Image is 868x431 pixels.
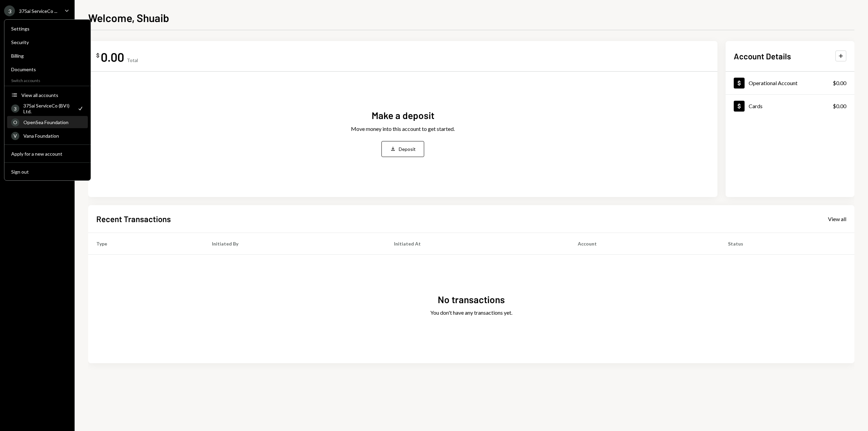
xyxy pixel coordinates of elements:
[96,52,99,59] div: $
[88,11,169,24] h1: Welcome, Shuaib
[386,233,570,254] th: Initiated At
[7,89,88,101] button: View all accounts
[23,119,84,125] div: OpenSea Foundation
[734,51,791,62] h2: Account Details
[430,309,512,317] div: You don't have any transactions yet.
[11,26,84,32] div: Settings
[438,293,505,306] div: No transactions
[828,215,846,222] a: View all
[381,141,424,157] button: Deposit
[399,145,416,153] div: Deposit
[720,233,854,254] th: Status
[7,63,88,75] a: Documents
[11,39,84,45] div: Security
[7,50,88,62] a: Billing
[726,95,854,117] a: Cards$0.00
[204,233,386,254] th: Initiated By
[11,104,19,113] div: 3
[7,22,88,35] a: Settings
[749,80,797,86] div: Operational Account
[7,36,88,48] a: Security
[101,49,124,64] div: 0.00
[11,169,84,175] div: Sign out
[4,77,91,83] div: Switch accounts
[23,133,84,139] div: Vana Foundation
[372,109,434,122] div: Make a deposit
[88,233,204,254] th: Type
[7,130,88,142] a: VVana Foundation
[127,57,138,63] div: Total
[7,116,88,128] a: OOpenSea Foundation
[21,92,84,98] div: View all accounts
[11,66,84,72] div: Documents
[11,132,19,140] div: V
[19,8,57,14] div: 375ai ServiceCo ...
[11,151,84,157] div: Apply for a new account
[11,53,84,59] div: Billing
[7,166,88,178] button: Sign out
[23,103,73,114] div: 375ai ServiceCo (BVI) Ltd.
[4,5,15,16] div: 3
[726,72,854,94] a: Operational Account$0.00
[570,233,720,254] th: Account
[11,118,19,126] div: O
[749,103,763,109] div: Cards
[833,79,846,87] div: $0.00
[96,213,171,224] h2: Recent Transactions
[351,125,455,133] div: Move money into this account to get started.
[7,148,88,160] button: Apply for a new account
[833,102,846,110] div: $0.00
